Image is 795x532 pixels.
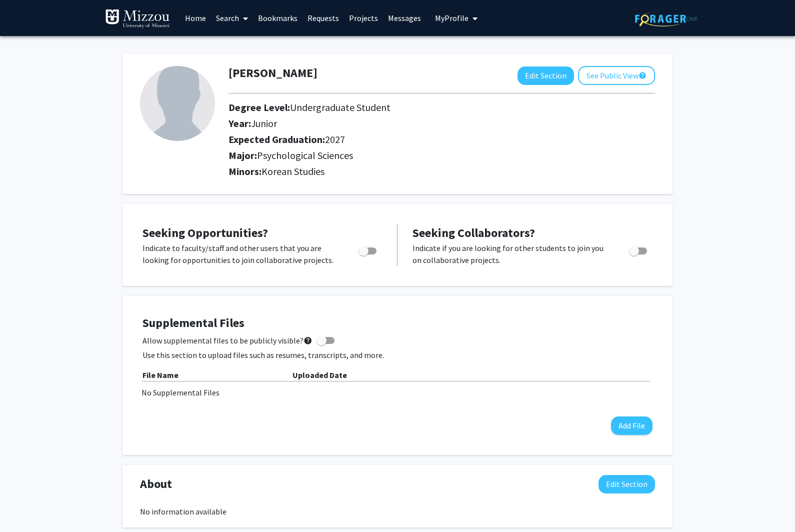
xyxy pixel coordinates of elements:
[257,149,353,161] span: Psychological Sciences
[290,101,390,113] span: Undergraduate Student
[302,0,344,35] a: Requests
[383,0,426,35] a: Messages
[578,66,655,85] button: See Public View
[142,334,312,346] span: Allow supplemental files to be publicly visible?
[142,370,178,380] b: File Name
[625,242,652,257] div: Toggle
[142,316,652,330] h4: Supplemental Files
[412,225,535,240] span: Seeking Collaborators?
[228,149,655,161] h2: Major:
[228,165,655,177] h2: Minors:
[142,349,652,361] p: Use this section to upload files such as resumes, transcripts, and more.
[140,475,172,493] span: About
[325,133,345,145] span: 2027
[292,370,347,380] b: Uploaded Date
[598,475,655,493] button: Edit About
[638,69,646,81] mat-icon: help
[517,66,574,85] button: Edit Section
[228,66,317,80] h1: [PERSON_NAME]
[140,66,215,141] img: Profile Picture
[251,117,277,129] span: Junior
[228,117,585,129] h2: Year:
[435,13,468,23] span: My Profile
[611,416,652,435] button: Add File
[344,0,383,35] a: Projects
[253,0,302,35] a: Bookmarks
[228,101,585,113] h2: Degree Level:
[142,242,339,266] p: Indicate to faculty/staff and other users that you are looking for opportunities to join collabor...
[180,0,211,35] a: Home
[211,0,253,35] a: Search
[635,11,697,26] img: ForagerOne Logo
[142,225,268,240] span: Seeking Opportunities?
[261,165,324,177] span: Korean Studies
[140,505,655,517] div: No information available
[354,242,382,257] div: Toggle
[141,386,653,398] div: No Supplemental Files
[412,242,610,266] p: Indicate if you are looking for other students to join you on collaborative projects.
[303,334,312,346] mat-icon: help
[228,133,585,145] h2: Expected Graduation:
[7,487,42,524] iframe: Chat
[105,9,170,29] img: University of Missouri Logo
